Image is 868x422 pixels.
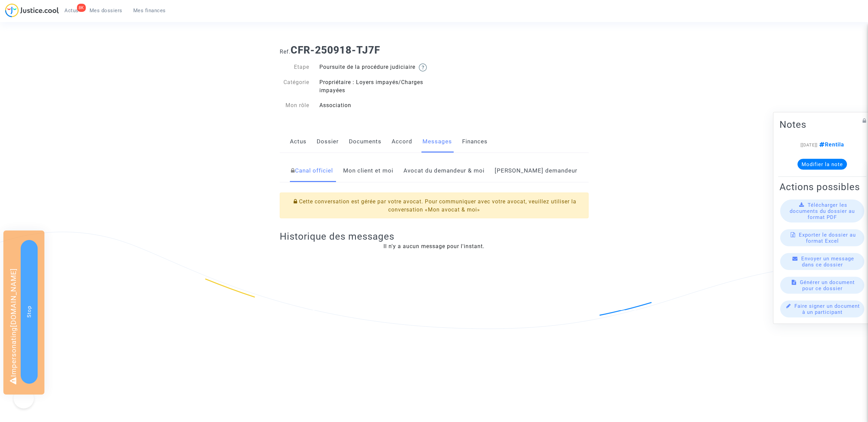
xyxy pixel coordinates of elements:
[77,4,86,12] div: 8K
[780,118,865,130] h2: Notes
[495,160,577,182] a: [PERSON_NAME] demandeur
[133,7,166,14] span: Mes finances
[291,44,380,56] b: CFR-250918-TJ7F
[59,5,84,16] a: 8KActus
[403,160,485,182] a: Avocat du demandeur & moi
[799,232,856,244] span: Exporter le dossier au format Excel
[790,202,855,220] span: Télécharger les documents du dossier au format PDF
[422,130,452,153] a: Messages
[800,279,855,291] span: Générer un document pour ce dossier
[3,230,44,395] div: Impersonating
[314,78,434,95] div: Propriétaire : Loyers impayés/Charges impayées
[392,130,412,153] a: Accord
[90,7,122,14] span: Mes dossiers
[343,160,393,182] a: Mon client et moi
[64,7,79,14] span: Actus
[797,159,847,169] button: Modifier la note
[84,5,128,16] a: Mes dossiers
[817,141,844,147] span: Rentila
[14,388,34,408] iframe: Help Scout Beacon - Open
[314,63,434,72] div: Poursuite de la procédure judiciaire
[280,48,291,55] span: Ref.
[280,230,589,242] h2: Historique des messages
[275,78,315,95] div: Catégorie
[349,130,381,153] a: Documents
[275,101,315,109] div: Mon rôle
[801,142,817,147] span: [[DATE]]
[291,160,333,182] a: Canal officiel
[314,101,434,109] div: Association
[5,3,59,17] img: jc-logo.svg
[780,181,865,193] h2: Actions possibles
[280,193,589,218] div: Cette conversation est gérée par votre avocat. Pour communiquer avec votre avocat, veuillez utili...
[128,5,171,16] a: Mes finances
[317,130,339,153] a: Dossier
[462,130,488,153] a: Finances
[275,63,315,72] div: Etape
[290,130,307,153] a: Actus
[794,303,860,315] span: Faire signer un document à un participant
[801,255,854,267] span: Envoyer un message dans ce dossier
[21,240,38,384] button: Stop
[280,242,589,250] div: Il n'y a aucun message pour l'instant.
[26,306,32,318] span: Stop
[419,63,427,72] img: help.svg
